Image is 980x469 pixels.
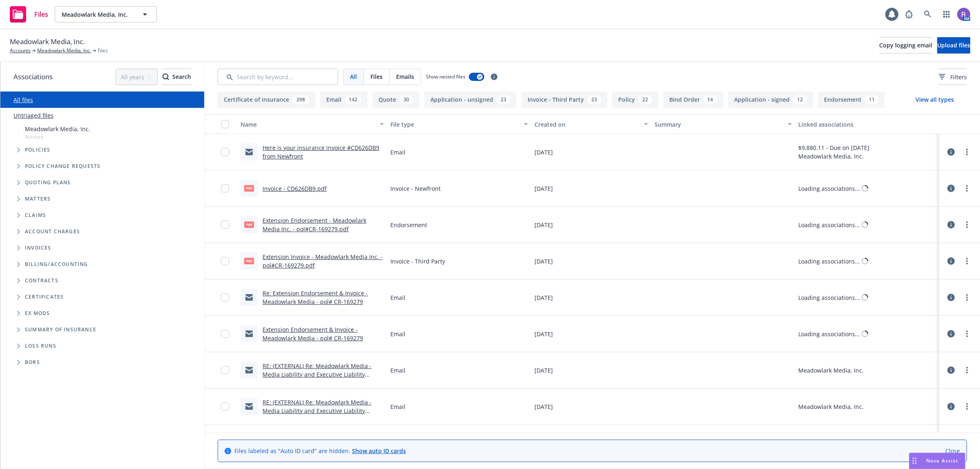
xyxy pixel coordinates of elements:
[25,213,46,218] span: Claims
[945,447,960,455] a: Close
[390,366,405,375] span: Email
[221,148,229,156] input: Toggle Row Selected
[234,447,406,455] span: Files labeled as "Auto ID card" are hidden.
[221,293,229,301] input: Toggle Row Selected
[962,402,972,411] a: more
[221,184,229,192] input: Toggle Row Selected
[957,8,970,21] img: photo
[937,41,970,49] span: Upload files
[497,95,510,104] div: 23
[521,92,607,108] button: Invoice - Third Party
[25,295,64,299] span: Certificates
[939,73,967,81] span: Filters
[350,72,357,81] span: All
[612,92,658,108] button: Policy
[798,330,860,338] div: Loading associations...
[663,92,723,108] button: Bind Order
[292,95,309,104] div: 298
[879,41,932,49] span: Copy logging email
[345,95,361,104] div: 142
[950,73,967,81] span: Filters
[10,47,31,54] a: Accounts
[655,120,783,129] div: Summary
[55,6,157,22] button: Meadowlark Media, Inc.
[218,92,315,108] button: Certificate of insurance
[25,125,90,133] span: Meadowlark Media, Inc.
[535,221,553,229] span: [DATE]
[263,326,363,342] a: Extension Endorsement & Invoice - Meadowlark Media - pol# CR-169279
[798,143,869,152] div: $9,880.11 - Due on [DATE]
[237,114,387,134] button: Name
[793,95,807,104] div: 12
[390,148,405,156] span: Email
[370,72,383,81] span: Files
[263,362,372,387] a: RE: (EXTERNAL) Re: Meadowlark Media - Media Liability and Executive Liability BOR.docx (EXTENSION...
[25,344,56,348] span: Loss Runs
[244,221,254,228] span: pdf
[798,120,936,129] div: Linked associations
[390,293,405,302] span: Email
[962,329,972,339] a: more
[25,197,51,201] span: Matters
[426,73,465,80] span: Show nested files
[0,256,204,371] div: Folder Tree Example
[798,152,869,161] div: Meadowlark Media, Inc.
[221,120,229,128] input: Select all
[535,366,553,375] span: [DATE]
[25,147,51,152] span: Policies
[390,184,441,193] span: Invoice - Newfront
[163,74,169,80] svg: Search
[34,11,48,18] span: Files
[909,453,920,469] div: Drag to move
[163,69,191,85] div: Search
[902,92,967,108] button: View all types
[62,10,132,19] span: Meadowlark Media, Inc.
[962,147,972,157] a: more
[535,184,553,193] span: [DATE]
[221,221,229,229] input: Toggle Row Selected
[901,6,917,22] a: Report a Bug
[263,185,327,192] a: Invoice - CD626DB9.pdf
[703,95,717,104] div: 14
[587,95,601,104] div: 23
[13,71,53,82] span: Associations
[399,95,413,104] div: 30
[795,114,939,134] button: Linked associations
[218,69,338,85] input: Search by keyword...
[535,257,553,266] span: [DATE]
[798,366,864,375] div: Meadowlark Media, Inc.
[879,37,932,54] button: Copy logging email
[937,37,970,54] button: Upload files
[798,402,864,411] div: Meadowlark Media, Inc.
[909,453,965,469] button: Nova Assist
[865,95,879,104] div: 11
[263,289,368,306] a: Re: Extension Endorsement & Invoice - Meadowlark Media - pol# CR-169279
[241,120,375,129] div: Name
[926,457,958,464] span: Nova Assist
[920,6,936,22] a: Search
[390,257,445,266] span: Invoice - Third Party
[25,311,50,316] span: Ex Mods
[221,402,229,411] input: Toggle Row Selected
[98,47,108,54] span: Files
[25,262,88,267] span: Billing/Accounting
[13,111,53,120] a: Untriaged files
[390,221,427,229] span: Endorsement
[535,148,553,156] span: [DATE]
[535,330,553,338] span: [DATE]
[939,69,967,85] button: Filters
[798,257,860,266] div: Loading associations...
[25,229,80,234] span: Account charges
[221,330,229,338] input: Toggle Row Selected
[390,120,519,129] div: File type
[424,92,517,108] button: Application - unsigned
[798,184,860,193] div: Loading associations...
[535,293,553,302] span: [DATE]
[221,366,229,374] input: Toggle Row Selected
[263,217,366,233] a: Extension Endorsement - Meadowlark Media Inc. - pol#CR-169279.pdf
[244,185,254,191] span: pdf
[651,114,795,134] button: Summary
[962,365,972,375] a: more
[263,398,372,423] a: RE: (EXTERNAL) Re: Meadowlark Media - Media Liability and Executive Liability BOR.docx (EXTENSION...
[531,114,651,134] button: Created on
